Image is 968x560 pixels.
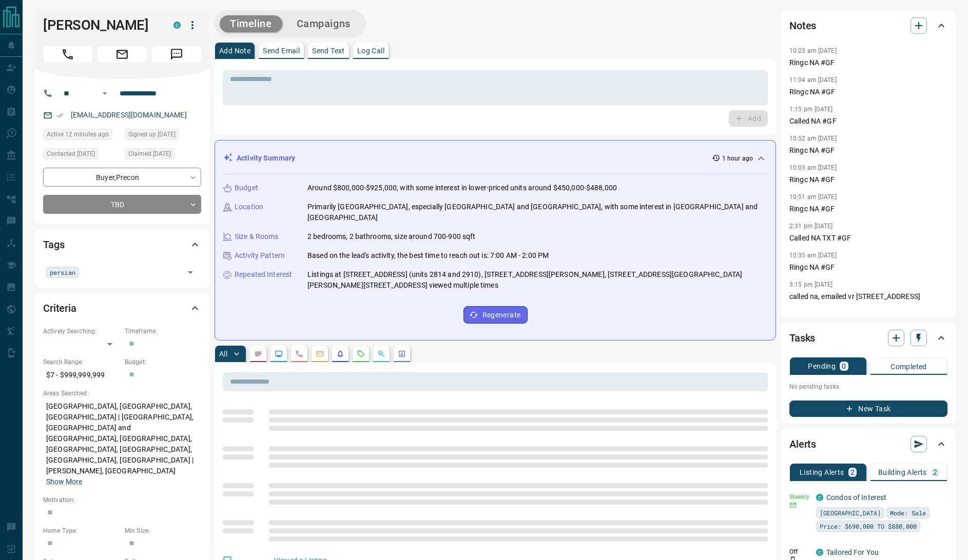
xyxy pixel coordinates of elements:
[789,223,833,230] p: 2:31 pm [DATE]
[43,300,76,316] h2: Criteria
[789,310,837,317] p: 12:28 pm [DATE]
[43,327,120,336] p: Actively Searching:
[98,46,147,63] span: Email
[789,502,797,509] svg: Email
[275,350,283,358] svg: Lead Browsing Activity
[816,494,823,501] div: condos.ca
[43,232,201,257] div: Tags
[50,267,75,277] span: persian
[237,153,295,164] p: Activity Summary
[46,476,82,487] button: Show More
[789,330,815,346] h2: Tasks
[463,306,528,324] button: Regenerate
[43,367,120,384] p: $7 - $999,999,999
[43,495,201,505] p: Motivation:
[235,250,285,261] p: Activity Pattern
[789,547,810,556] p: Off
[933,469,937,476] p: 2
[125,148,201,163] div: Wed Aug 07 2024
[125,357,201,367] p: Budget:
[316,350,324,358] svg: Emails
[789,204,947,214] p: Ringc NA #GF
[235,183,258,193] p: Budget
[789,164,837,171] p: 10:03 am [DATE]
[850,469,855,476] p: 2
[808,363,836,370] p: Pending
[789,106,833,113] p: 1:15 pm [DATE]
[43,398,201,490] p: [GEOGRAPHIC_DATA], [GEOGRAPHIC_DATA], [GEOGRAPHIC_DATA] | [GEOGRAPHIC_DATA], [GEOGRAPHIC_DATA] an...
[789,432,947,456] div: Alerts
[43,46,92,63] span: Call
[307,269,767,291] p: Listings at [STREET_ADDRESS] (units 2814 and 2910), [STREET_ADDRESS][PERSON_NAME], [STREET_ADDRES...
[789,13,947,38] div: Notes
[890,363,927,370] p: Completed
[263,47,300,54] p: Send Email
[128,129,176,139] span: Signed up [DATE]
[789,401,947,417] button: New Task
[789,145,947,156] p: Ringc NA #GF
[56,112,64,119] svg: Email Verified
[789,262,947,273] p: Ringc NA #GF
[789,17,816,34] h2: Notes
[183,265,198,279] button: Open
[235,202,263,212] p: Location
[152,46,201,63] span: Message
[47,149,95,159] span: Contacted [DATE]
[125,129,201,143] div: Tue Aug 06 2024
[43,148,120,163] div: Wed Oct 08 2025
[800,469,844,476] p: Listing Alerts
[789,87,947,97] p: RIngc NA #GF
[789,379,947,394] p: No pending tasks
[307,250,549,261] p: Based on the lead's activity, the best time to reach out is: 7:00 AM - 2:00 PM
[789,47,837,54] p: 10:23 am [DATE]
[789,116,947,127] p: Called NA #GF
[125,526,201,535] p: Min Size:
[43,389,201,398] p: Areas Searched:
[43,526,120,535] p: Home Type:
[220,15,282,32] button: Timeline
[235,231,279,242] p: Size & Rooms
[43,17,158,33] h1: [PERSON_NAME]
[125,327,201,336] p: Timeframe:
[789,76,837,84] p: 11:04 am [DATE]
[789,492,810,502] p: Weekly
[307,231,475,242] p: 2 bedrooms, 2 bathrooms, size around 700-900 sqft
[43,129,120,143] div: Tue Oct 14 2025
[789,193,837,201] p: 10:51 am [DATE]
[336,350,344,358] svg: Listing Alerts
[43,296,201,321] div: Criteria
[219,350,227,357] p: All
[820,521,917,531] span: Price: $690,000 TO $880,000
[789,233,947,244] p: Called NA TXT #GF
[820,508,881,518] span: [GEOGRAPHIC_DATA]
[235,269,292,280] p: Repeated Interest
[312,47,345,54] p: Send Text
[826,548,879,556] a: Tailored For You
[842,363,846,370] p: 0
[223,149,767,168] div: Activity Summary1 hour ago
[43,168,201,187] div: Buyer , Precon
[789,291,947,302] p: called na, emailed vr [STREET_ADDRESS]
[47,129,109,139] span: Active 12 minutes ago
[43,236,64,253] h2: Tags
[99,87,111,99] button: Open
[295,350,303,358] svg: Calls
[307,202,767,223] p: Primarily [GEOGRAPHIC_DATA], especially [GEOGRAPHIC_DATA] and [GEOGRAPHIC_DATA], with some intere...
[286,15,361,32] button: Campaigns
[789,281,833,288] p: 3:15 pm [DATE]
[398,350,406,358] svg: Agent Actions
[357,47,384,54] p: Log Call
[878,469,927,476] p: Building Alerts
[826,493,886,502] a: Condos of Interest
[789,174,947,185] p: Ringc NA #GF
[173,22,181,29] div: condos.ca
[789,57,947,68] p: Ringc NA #GF
[789,326,947,350] div: Tasks
[789,436,816,452] h2: Alerts
[254,350,262,358] svg: Notes
[43,195,201,214] div: TBD
[722,154,753,163] p: 1 hour ago
[890,508,926,518] span: Mode: Sale
[789,135,837,142] p: 10:52 am [DATE]
[71,111,187,119] a: [EMAIL_ADDRESS][DOMAIN_NAME]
